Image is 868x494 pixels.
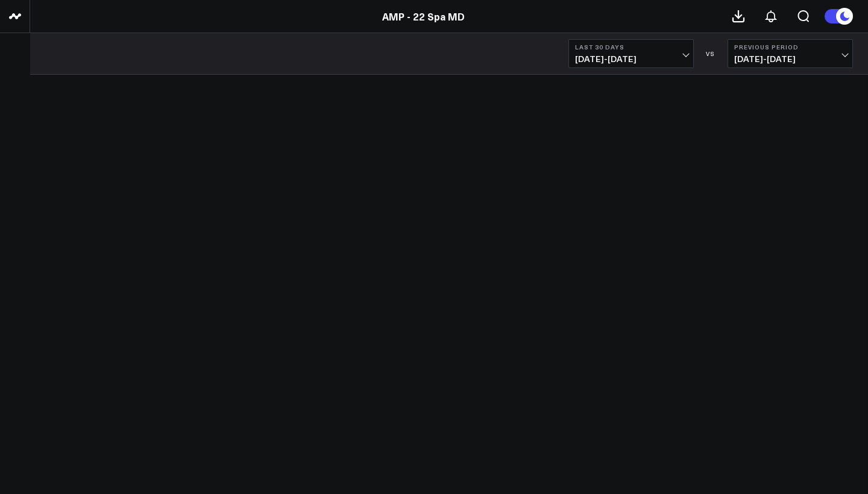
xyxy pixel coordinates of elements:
button: Previous Period[DATE]-[DATE] [728,39,853,68]
div: VS [700,50,722,57]
b: Last 30 Days [575,43,687,51]
b: Previous Period [734,43,846,51]
span: [DATE] - [DATE] [575,54,687,64]
span: [DATE] - [DATE] [734,54,846,64]
a: AMP - 22 Spa MD [382,10,465,23]
button: Last 30 Days[DATE]-[DATE] [568,39,694,68]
